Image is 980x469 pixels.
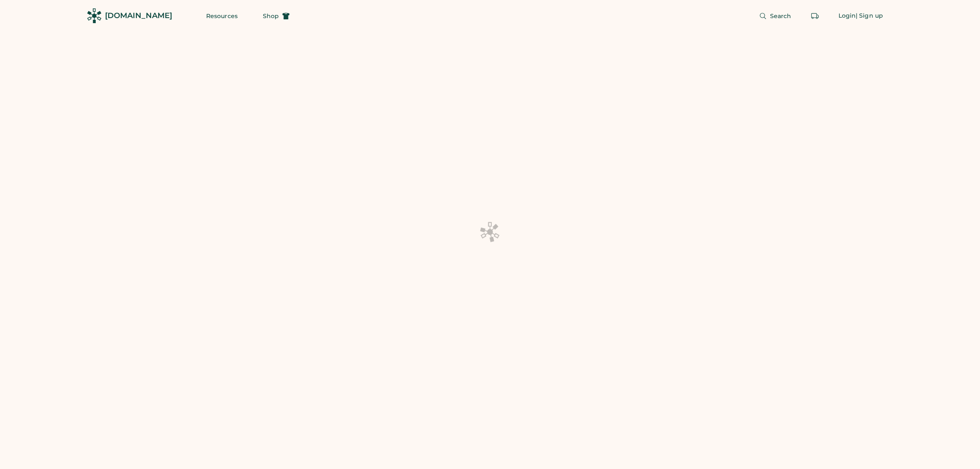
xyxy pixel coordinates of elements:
[480,221,500,242] img: Platens-Black-Loader-Spin-rich%20black.webp
[263,13,279,19] span: Shop
[856,12,883,20] div: | Sign up
[196,8,248,24] button: Resources
[87,8,102,23] img: Rendered Logo - Screens
[105,11,172,21] div: [DOMAIN_NAME]
[807,8,823,24] button: Retrieve an order
[749,8,802,24] button: Search
[770,13,791,19] span: Search
[839,12,856,20] div: Login
[253,8,300,24] button: Shop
